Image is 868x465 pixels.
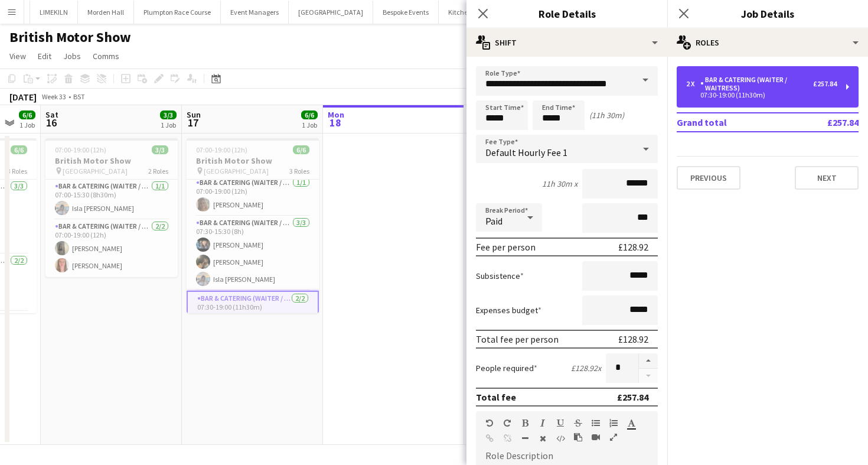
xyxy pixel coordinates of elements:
[221,1,289,24] button: Event Managers
[152,145,168,154] span: 3/3
[161,121,176,129] div: 1 Job
[485,147,567,158] span: Default Hourly Fee 1
[466,6,667,21] h3: Role Details
[187,176,319,216] app-card-role: Bar & Catering (Waiter / waitress)1/107:00-19:00 (12h)[PERSON_NAME]
[88,48,124,64] a: Comms
[639,353,658,369] button: Increase
[556,434,564,443] button: HTML Code
[485,215,502,227] span: Paid
[571,363,601,373] div: £128.92 x
[476,271,524,281] label: Subsistence
[289,1,373,24] button: [GEOGRAPHIC_DATA]
[609,433,618,442] button: Fullscreen
[9,91,37,103] div: [DATE]
[30,1,78,24] button: LIMEKILN
[302,121,317,129] div: 1 Job
[73,92,85,101] div: BST
[476,391,516,403] div: Total fee
[813,80,837,88] div: £257.84
[78,1,134,24] button: Morden Hall
[677,166,740,190] button: Previous
[686,92,837,98] div: 07:30-19:00 (11h30m)
[45,220,178,277] app-card-role: Bar & Catering (Waiter / waitress)2/207:00-19:00 (12h)[PERSON_NAME][PERSON_NAME]
[63,167,128,175] span: [GEOGRAPHIC_DATA]
[618,241,648,253] div: £128.92
[204,167,269,175] span: [GEOGRAPHIC_DATA]
[326,116,344,129] span: 18
[44,116,58,129] span: 16
[788,113,859,132] td: £257.84
[11,145,27,154] span: 6/6
[677,113,788,132] td: Grand total
[556,418,564,428] button: Underline
[539,418,547,428] button: Italic
[148,167,168,175] span: 2 Roles
[574,433,582,442] button: Paste as plain text
[9,28,131,46] h1: British Motor Show
[617,391,648,403] div: £257.84
[476,305,541,316] label: Expenses budget
[9,51,26,61] span: View
[187,291,319,350] app-card-role: Bar & Catering (Waiter / waitress)2/207:30-19:00 (11h30m)
[503,418,511,428] button: Redo
[700,76,813,92] div: Bar & Catering (Waiter / waitress)
[185,116,201,129] span: 17
[58,48,86,64] a: Jobs
[521,418,529,428] button: Bold
[45,180,178,220] app-card-role: Bar & Catering (Waiter / waitress)1/107:00-15:30 (8h30m)Isla [PERSON_NAME]
[476,363,537,373] label: People required
[55,145,106,154] span: 07:00-19:00 (12h)
[609,418,618,428] button: Ordered List
[328,109,344,120] span: Mon
[33,48,56,64] a: Edit
[160,110,177,119] span: 3/3
[7,167,27,175] span: 3 Roles
[667,6,868,21] h3: Job Details
[196,145,247,154] span: 07:00-19:00 (12h)
[39,92,68,101] span: Week 33
[373,1,439,24] button: Bespoke Events
[476,333,559,345] div: Total fee per person
[542,178,577,189] div: 11h 30m x
[63,51,81,61] span: Jobs
[93,51,119,61] span: Comms
[485,418,494,428] button: Undo
[187,138,319,313] app-job-card: 07:00-19:00 (12h)6/6British Motor Show [GEOGRAPHIC_DATA]3 RolesBar & Catering (Waiter / waitress)...
[574,418,582,428] button: Strikethrough
[289,167,309,175] span: 3 Roles
[293,145,309,154] span: 6/6
[686,80,700,88] div: 2 x
[592,418,600,428] button: Unordered List
[476,241,536,253] div: Fee per person
[589,110,624,121] div: (11h 30m)
[5,48,31,64] a: View
[795,166,859,190] button: Next
[521,434,529,443] button: Horizontal Line
[667,28,868,57] div: Roles
[187,155,319,166] h3: British Motor Show
[134,1,221,24] button: Plumpton Race Course
[45,155,178,166] h3: British Motor Show
[38,51,51,61] span: Edit
[627,418,635,428] button: Text Color
[187,109,201,120] span: Sun
[19,110,35,119] span: 6/6
[466,28,667,57] div: Shift
[45,109,58,120] span: Sat
[187,216,319,291] app-card-role: Bar & Catering (Waiter / waitress)3/307:30-15:30 (8h)[PERSON_NAME][PERSON_NAME]Isla [PERSON_NAME]
[592,433,600,442] button: Insert video
[19,121,35,129] div: 1 Job
[618,333,648,345] div: £128.92
[439,1,482,24] button: Kitchen
[45,138,178,277] app-job-card: 07:00-19:00 (12h)3/3British Motor Show [GEOGRAPHIC_DATA]2 RolesBar & Catering (Waiter / waitress)...
[301,110,318,119] span: 6/6
[539,434,547,443] button: Clear Formatting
